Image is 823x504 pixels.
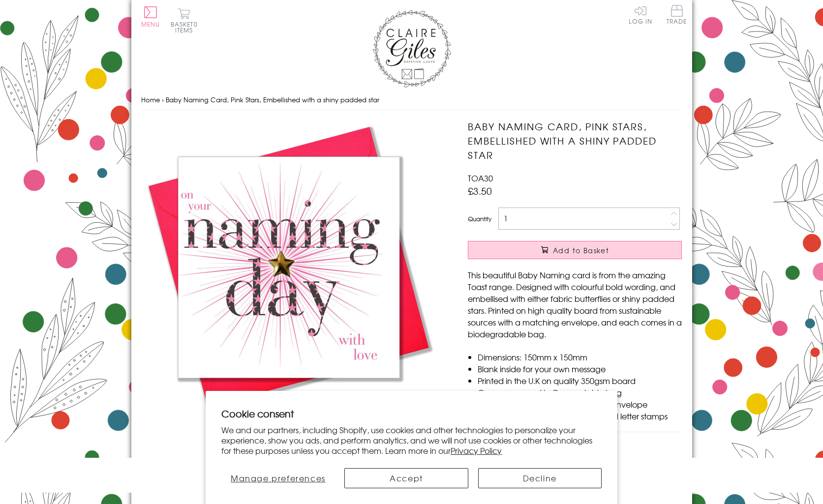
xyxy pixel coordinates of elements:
[141,90,682,110] nav: breadcrumbs
[667,5,687,26] a: Trade
[468,214,491,223] label: Quantity
[468,172,493,184] span: TOA30
[478,375,682,386] li: Printed in the U.K on quality 350gsm board
[478,363,682,375] li: Blank inside for your own message
[221,407,602,420] h2: Cookie consent
[451,445,502,456] a: Privacy Policy
[162,95,164,104] span: ›
[667,5,687,24] span: Trade
[468,184,492,198] span: £3.50
[175,20,198,34] span: 0 items
[478,351,682,363] li: Dimensions: 150mm x 150mm
[553,245,609,255] span: Add to Basket
[629,5,652,24] a: Log In
[344,468,468,488] button: Accept
[468,119,682,162] h1: Baby Naming Card, Pink Stars, Embellished with a shiny padded star
[141,95,160,104] a: Home
[221,468,335,488] button: Manage preferences
[468,241,682,259] button: Add to Basket
[166,95,379,104] span: Baby Naming Card, Pink Stars, Embellished with a shiny padded star
[231,472,326,484] span: Manage preferences
[141,20,160,29] span: Menu
[478,468,602,488] button: Decline
[372,10,451,88] img: Claire Giles Greetings Cards
[221,425,602,455] p: We and our partners, including Shopify, use cookies and other technologies to personalize your ex...
[141,119,436,415] img: Baby Naming Card, Pink Stars, Embellished with a shiny padded star
[171,8,198,33] button: Basket0 items
[141,6,160,27] button: Menu
[478,386,682,398] li: Comes wrapped in Compostable bag
[468,269,682,340] p: This beautiful Baby Naming card is from the amazing Toast range. Designed with colourful bold wor...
